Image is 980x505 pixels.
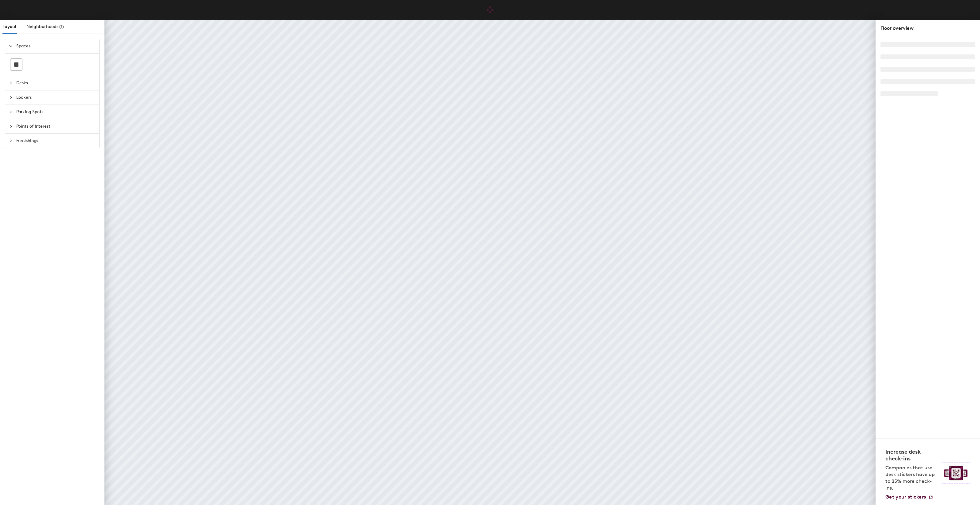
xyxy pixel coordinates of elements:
[16,119,96,133] span: Points of Interest
[9,125,13,128] span: collapsed
[26,24,64,29] span: Neighborhoods (1)
[16,39,96,53] span: Spaces
[942,463,970,483] img: Sticker logo
[885,448,938,462] h4: Increase desk check-ins
[9,139,13,143] span: collapsed
[16,105,96,119] span: Parking Spots
[9,110,13,114] span: collapsed
[885,494,933,500] a: Get your stickers
[2,24,17,29] span: Layout
[16,134,96,148] span: Furnishings
[880,25,975,32] div: Floor overview
[16,76,96,90] span: Desks
[9,44,13,48] span: expanded
[885,494,926,500] span: Get your stickers
[885,464,938,491] p: Companies that use desk stickers have up to 25% more check-ins.
[9,81,13,85] span: collapsed
[16,90,96,105] span: Lockers
[9,96,13,99] span: collapsed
